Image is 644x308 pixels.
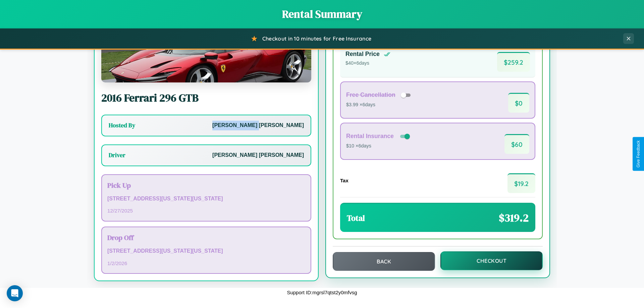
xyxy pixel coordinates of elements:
h4: Free Cancellation [346,91,395,99]
p: 12 / 27 / 2025 [107,206,305,215]
h1: Rental Summary [7,7,637,21]
h3: Pick Up [107,180,305,190]
div: Open Intercom Messenger [7,285,23,301]
h3: Driver [109,151,125,159]
span: $ 0 [508,93,529,113]
span: $ 319.2 [499,210,529,225]
button: Checkout [440,251,543,270]
h4: Tax [340,178,348,183]
button: Back [333,252,435,271]
p: [PERSON_NAME] [PERSON_NAME] [212,121,304,130]
h4: Rental Price [345,51,380,58]
p: Support ID: mgrsl7qtst2y0mfvsg [287,288,357,297]
h4: Rental Insurance [346,133,394,140]
p: [STREET_ADDRESS][US_STATE][US_STATE] [107,246,305,256]
div: Give Feedback [636,140,641,168]
span: $ 19.2 [507,173,535,193]
h2: 2016 Ferrari 296 GTB [101,90,311,105]
p: 1 / 2 / 2026 [107,259,305,268]
p: $10 × 6 days [346,142,411,150]
h3: Total [347,212,365,224]
p: [PERSON_NAME] [PERSON_NAME] [212,150,304,160]
p: [STREET_ADDRESS][US_STATE][US_STATE] [107,194,305,204]
p: $ 40 × 6 days [345,59,390,68]
span: $ 259.2 [497,52,530,72]
p: $3.99 × 6 days [346,101,413,109]
h3: Hosted By [109,121,135,129]
h3: Drop Off [107,233,305,242]
span: Checkout in 10 minutes for Free Insurance [262,35,371,42]
span: $ 60 [504,134,529,154]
